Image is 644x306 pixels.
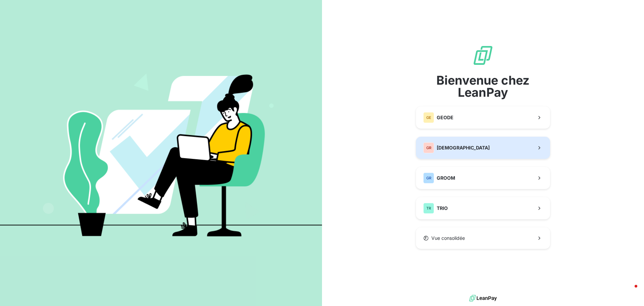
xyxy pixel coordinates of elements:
span: GEODE [437,114,453,121]
iframe: Intercom live chat [621,283,637,299]
button: GR[DEMOGRAPHIC_DATA] [416,137,550,159]
div: GR [423,142,434,153]
span: [DEMOGRAPHIC_DATA] [437,144,490,151]
div: TR [423,203,434,214]
button: GEGEODE [416,106,550,129]
button: TRTRIO [416,197,550,219]
span: Bienvenue chez LeanPay [416,74,550,98]
img: logo sigle [472,45,494,66]
button: GRGROOM [416,167,550,189]
button: Vue consolidée [416,227,550,249]
span: TRIO [437,205,448,212]
div: GE [423,112,434,123]
span: GROOM [437,175,455,181]
div: GR [423,173,434,183]
span: Vue consolidée [431,235,465,242]
img: logo [469,293,497,303]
